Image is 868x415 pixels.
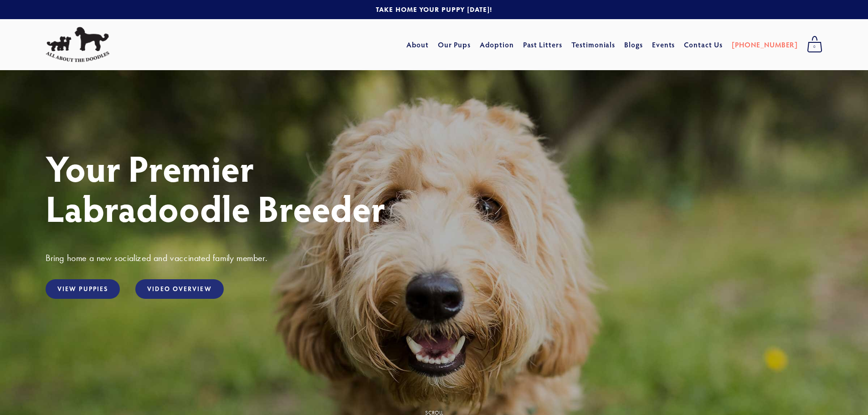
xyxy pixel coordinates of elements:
a: About [406,36,429,53]
a: Blogs [624,36,643,53]
a: Past Litters [523,40,563,49]
a: Video Overview [135,279,223,299]
a: Our Pups [438,36,471,53]
a: Events [652,36,675,53]
a: Adoption [480,36,514,53]
a: View Puppies [46,279,120,299]
a: Testimonials [571,36,616,53]
img: All About The Doodles [46,27,109,62]
h3: Bring home a new socialized and vaccinated family member. [46,252,822,264]
a: [PHONE_NUMBER] [732,36,798,53]
a: Contact Us [684,36,723,53]
a: 0 items in cart [802,33,827,56]
h1: Your Premier Labradoodle Breeder [46,148,822,228]
span: 0 [807,41,822,53]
